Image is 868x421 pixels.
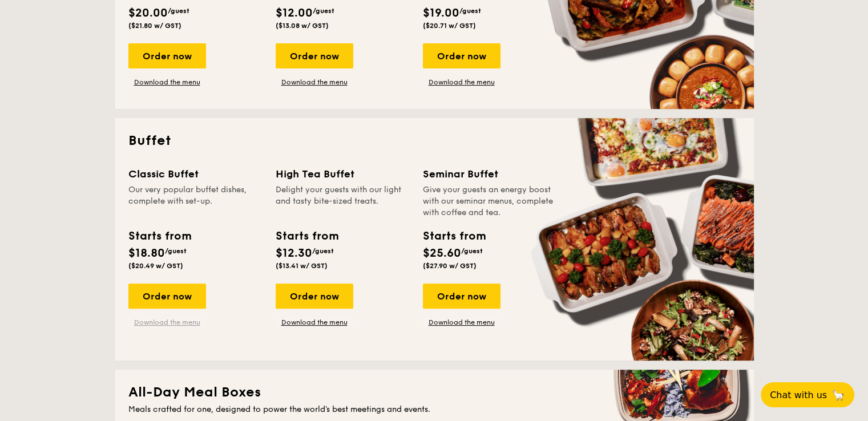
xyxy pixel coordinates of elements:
[128,262,183,270] span: ($20.49 w/ GST)
[423,284,500,309] div: Order now
[128,43,206,68] div: Order now
[461,247,483,255] span: /guest
[423,262,477,270] span: ($27.90 w/ GST)
[312,247,334,255] span: /guest
[423,166,556,182] div: Seminar Buffet
[459,7,481,15] span: /guest
[831,388,845,402] span: 🦙
[276,228,338,245] div: Starts from
[276,246,312,260] span: $12.30
[128,246,165,260] span: $18.80
[423,6,459,20] span: $19.00
[128,228,191,245] div: Starts from
[276,284,353,309] div: Order now
[128,78,206,87] a: Download the menu
[770,390,827,400] span: Chat with us
[276,184,409,218] div: Delight your guests with our light and tasty bite-sized treats.
[423,246,461,260] span: $25.60
[423,184,556,218] div: Give your guests an energy boost with our seminar menus, complete with coffee and tea.
[165,247,187,255] span: /guest
[276,262,328,270] span: ($13.41 w/ GST)
[313,7,334,15] span: /guest
[128,6,168,20] span: $20.00
[128,132,740,150] h2: Buffet
[423,22,476,30] span: ($20.71 w/ GST)
[128,404,740,415] div: Meals crafted for one, designed to power the world's best meetings and events.
[423,78,500,87] a: Download the menu
[128,284,206,309] div: Order now
[276,166,409,182] div: High Tea Buffet
[128,166,262,182] div: Classic Buffet
[276,22,329,30] span: ($13.08 w/ GST)
[128,22,181,30] span: ($21.80 w/ GST)
[423,43,500,68] div: Order now
[128,318,206,327] a: Download the menu
[276,78,353,87] a: Download the menu
[761,382,854,407] button: Chat with us🦙
[423,318,500,327] a: Download the menu
[276,43,353,68] div: Order now
[423,228,485,245] div: Starts from
[276,6,313,20] span: $12.00
[128,184,262,218] div: Our very popular buffet dishes, complete with set-up.
[128,383,740,402] h2: All-Day Meal Boxes
[276,318,353,327] a: Download the menu
[168,7,189,15] span: /guest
